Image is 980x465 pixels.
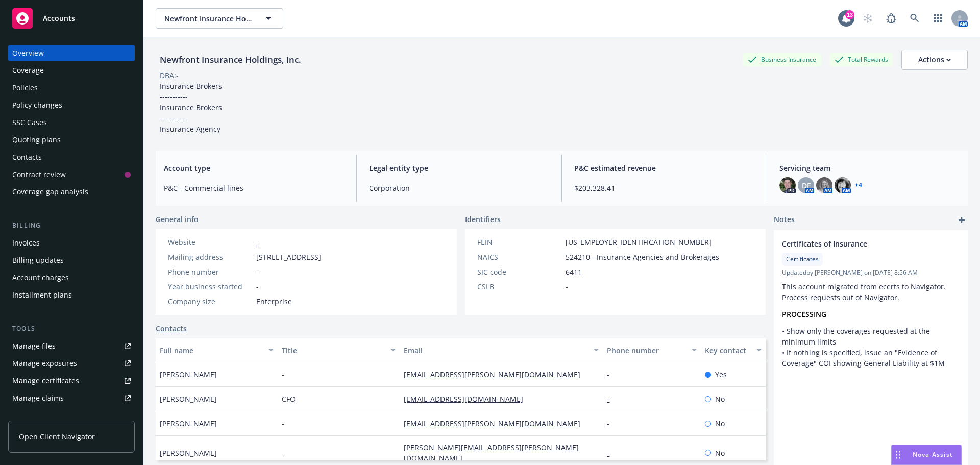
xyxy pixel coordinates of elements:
div: Quoting plans [12,132,61,148]
span: - [282,369,284,380]
span: Insurance Brokers ----------- Insurance Brokers ----------- Insurance Agency [160,81,224,134]
a: Switch app [928,8,948,29]
div: Contract review [12,166,66,183]
a: Account charges [8,270,135,286]
span: Notes [774,214,795,226]
a: Policies [8,80,135,96]
div: Billing [8,221,135,231]
a: add [955,214,968,226]
span: [PERSON_NAME] [160,369,217,380]
a: Manage claims [8,390,135,406]
img: photo [835,177,851,193]
a: +4 [855,182,862,188]
div: Drag to move [892,445,904,464]
a: Manage certificates [8,373,135,389]
span: [PERSON_NAME] [160,448,217,458]
button: Nova Assist [891,445,962,465]
div: Manage BORs [12,407,60,424]
span: DF [802,180,811,191]
a: Billing updates [8,252,135,268]
button: Newfront Insurance Holdings, Inc. [156,8,283,29]
div: Policies [12,80,38,96]
span: P&C estimated revenue [574,163,754,174]
span: Certificates of Insurance [782,238,933,249]
div: Full name [160,345,262,356]
div: Newfront Insurance Holdings, Inc. [156,53,305,66]
a: Coverage [8,62,135,79]
a: Manage exposures [8,355,135,372]
span: 6411 [566,266,582,277]
span: - [256,281,259,292]
div: Company size [168,296,252,307]
span: Corporation [369,183,549,193]
a: Policy changes [8,97,135,113]
a: - [256,237,259,247]
a: [EMAIL_ADDRESS][PERSON_NAME][DOMAIN_NAME] [404,370,589,379]
a: [PERSON_NAME][EMAIL_ADDRESS][PERSON_NAME][DOMAIN_NAME] [404,443,579,463]
div: Invoices [12,235,40,251]
div: Website [168,237,252,248]
span: - [282,418,284,429]
div: Certificates of InsuranceCertificatesUpdatedby [PERSON_NAME] on [DATE] 8:56 AMThis account migrat... [774,230,968,377]
span: [STREET_ADDRESS] [256,252,321,262]
a: SSC Cases [8,114,135,131]
a: Quoting plans [8,132,135,148]
a: Contract review [8,166,135,183]
span: Nova Assist [913,450,953,459]
a: - [607,394,618,404]
span: Newfront Insurance Holdings, Inc. [164,13,253,24]
span: Identifiers [465,214,501,225]
div: Billing updates [12,252,64,268]
div: Key contact [705,345,750,356]
button: Phone number [603,338,700,362]
div: Coverage [12,62,44,79]
span: Enterprise [256,296,292,307]
span: Certificates [786,255,819,264]
a: Coverage gap analysis [8,184,135,200]
div: Business Insurance [743,53,821,66]
div: SSC Cases [12,114,47,131]
div: DBA: - [160,70,179,81]
div: Manage claims [12,390,64,406]
div: Title [282,345,384,356]
div: Manage exposures [12,355,77,372]
div: Year business started [168,281,252,292]
span: [PERSON_NAME] [160,418,217,429]
a: Search [904,8,925,29]
a: - [607,419,618,428]
span: P&C - Commercial lines [164,183,344,193]
span: Servicing team [779,163,960,174]
span: CFO [282,394,296,404]
img: photo [779,177,796,193]
div: Installment plans [12,287,72,303]
a: Installment plans [8,287,135,303]
span: - [566,281,568,292]
span: $203,328.41 [574,183,754,193]
div: CSLB [477,281,561,292]
span: [PERSON_NAME] [160,394,217,404]
div: Phone number [607,345,685,356]
p: This account migrated from ecerts to Navigator. Process requests out of Navigator. [782,281,960,303]
a: Start snowing [857,8,878,29]
div: Policy changes [12,97,62,113]
span: No [715,394,725,404]
div: SIC code [477,266,561,277]
span: Account type [164,163,344,174]
div: Account charges [12,270,69,286]
span: - [256,266,259,277]
span: 524210 - Insurance Agencies and Brokerages [566,252,719,262]
button: Actions [901,50,968,70]
button: Full name [156,338,278,362]
span: No [715,418,725,429]
span: Yes [715,369,727,380]
a: Manage BORs [8,407,135,424]
div: Manage certificates [12,373,79,389]
div: Manage files [12,338,56,354]
div: Total Rewards [829,53,893,66]
div: Overview [12,45,44,61]
a: Contacts [8,149,135,165]
a: Manage files [8,338,135,354]
div: Mailing address [168,252,252,262]
div: Phone number [168,266,252,277]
